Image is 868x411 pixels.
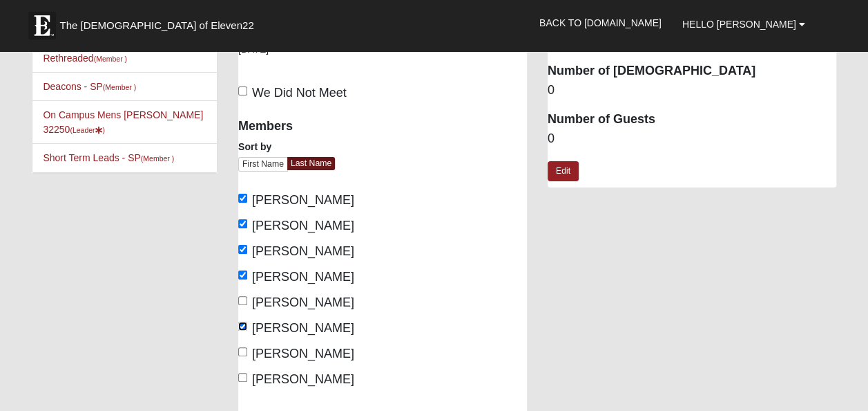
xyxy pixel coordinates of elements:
input: [PERSON_NAME] [238,271,247,280]
small: (Member ) [103,83,136,91]
span: [PERSON_NAME] [252,219,354,232]
dd: 0 [548,130,836,148]
dt: Number of [DEMOGRAPHIC_DATA] [548,62,836,80]
a: The [DEMOGRAPHIC_DATA] of Eleven22 [21,5,298,39]
input: [PERSON_NAME] [238,373,247,382]
input: [PERSON_NAME] [238,347,247,356]
span: [PERSON_NAME] [252,295,354,309]
input: [PERSON_NAME] [238,194,247,203]
label: Sort by [238,140,271,154]
small: (Leader ) [70,126,105,134]
small: (Member ) [94,55,127,63]
span: Hello [PERSON_NAME] [682,19,796,30]
span: [PERSON_NAME] [252,244,354,258]
input: We Did Not Meet [238,86,247,95]
span: We Did Not Meet [252,86,347,100]
dt: Number of Guests [548,111,836,129]
input: [PERSON_NAME] [238,296,247,305]
img: Eleven22 logo [28,12,56,39]
dd: 0 [548,82,836,100]
span: [PERSON_NAME] [252,270,354,284]
input: [PERSON_NAME] [238,219,247,228]
span: [PERSON_NAME] [252,193,354,207]
a: Deacons - SP(Member ) [43,81,136,92]
a: On Campus Mens [PERSON_NAME] 32250(Leader) [43,109,203,135]
a: First Name [238,157,288,172]
div: [DATE] [238,42,295,66]
input: [PERSON_NAME] [238,322,247,331]
a: Last Name [287,157,335,170]
span: [PERSON_NAME] [252,372,354,386]
span: [PERSON_NAME] [252,321,354,335]
a: Short Term Leads - SP(Member ) [43,152,174,163]
a: Hello [PERSON_NAME] [672,7,816,42]
span: [PERSON_NAME] [252,347,354,360]
a: Back to [DOMAIN_NAME] [529,6,672,40]
span: The [DEMOGRAPHIC_DATA] of Eleven22 [59,19,253,33]
small: (Member ) [141,154,174,163]
a: Edit [548,161,579,181]
h4: Members [238,119,372,134]
input: [PERSON_NAME] [238,245,247,254]
a: Rethreaded(Member ) [43,53,127,64]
